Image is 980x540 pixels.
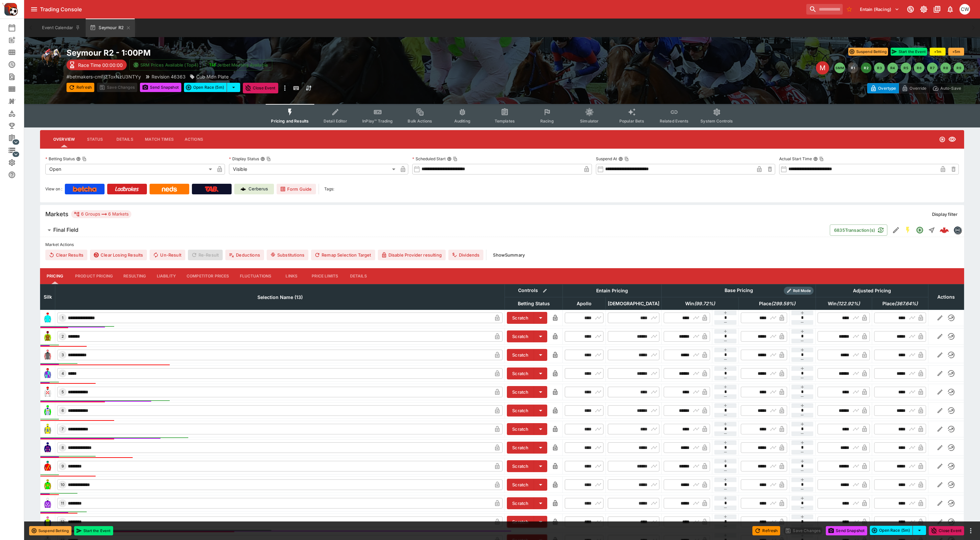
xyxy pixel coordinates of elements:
[150,250,185,260] button: Un-Result
[42,424,53,434] img: runner 7
[8,159,26,167] div: System Settings
[940,85,961,92] p: Auto-Save
[8,146,26,154] div: Infrastructure
[507,330,534,342] button: Scratch
[8,97,26,105] div: Nexus Entities
[967,527,975,535] button: more
[184,83,227,92] button: Open Race (5m)
[867,83,964,93] div: Start From
[61,316,65,320] span: 1
[507,479,534,491] button: Scratch
[28,3,40,15] button: open drawer
[40,284,55,310] th: Silk
[914,63,924,73] button: R6
[412,156,446,162] p: Scheduled Start
[408,119,432,123] span: Bulk Actions
[930,48,946,56] button: +1m
[248,186,268,192] p: Cerberus
[939,136,946,143] svg: Open
[948,48,964,56] button: +5m
[948,135,956,143] svg: Visible
[8,122,26,130] div: Tournaments
[78,62,123,69] p: Race Time 00:00:00
[902,224,914,236] button: SGM Enabled
[8,134,26,142] div: Management
[8,73,26,81] div: Search
[324,184,334,194] label: Tags:
[250,293,310,301] span: Selection Name (13)
[779,156,812,162] p: Actual Start Time
[624,157,629,161] button: Copy To Clipboard
[38,19,84,37] button: Event Calendar
[86,19,135,37] button: Seymour R2
[752,526,780,535] button: Refresh
[140,83,181,92] button: Send Snapshot
[80,131,110,147] button: Status
[343,268,373,284] button: Details
[910,85,926,92] p: Override
[834,63,845,73] button: SMM
[152,268,181,284] button: Liability
[940,63,951,73] button: R8
[927,63,938,73] button: R7
[60,353,65,357] span: 3
[928,284,964,310] th: Actions
[74,210,129,218] div: 6 Groups 6 Markets
[940,225,949,235] div: e4346c75-c5ef-407f-8c07-c35a10540703
[243,83,278,93] button: Close Event
[110,131,140,147] button: Details
[813,157,818,161] button: Actual Start TimeCopy To Clipboard
[179,131,209,147] button: Actions
[790,288,814,294] span: Roll Mode
[45,184,62,194] label: View on :
[42,405,53,416] img: runner 6
[507,497,534,509] button: Scratch
[306,268,343,284] button: Price Limits
[60,334,65,339] span: 2
[60,464,65,468] span: 9
[940,225,949,235] img: logo-cerberus--red.svg
[870,526,926,535] div: split button
[60,408,65,413] span: 6
[45,164,214,174] div: Open
[59,519,66,524] span: 12
[8,24,26,32] div: Event Calendar
[914,224,926,236] button: Open
[511,300,557,308] span: Betting Status
[76,157,81,161] button: Betting StatusCopy To Clipboard
[495,119,515,123] span: Templates
[73,186,97,192] img: Betcha
[901,63,911,73] button: R5
[53,226,78,233] h6: Final Field
[60,445,65,450] span: 8
[29,526,71,535] button: Suspend Betting
[448,250,483,260] button: Dividends
[234,184,274,194] a: Cerberus
[489,250,529,260] button: ShowSummary
[895,300,918,308] em: ( 367.64 %)
[507,368,534,379] button: Scratch
[821,300,867,308] span: Win(122.92%)
[891,48,927,56] button: Start the Event
[844,4,855,15] button: No Bookmarks
[867,83,899,93] button: Overtype
[42,331,53,342] img: runner 2
[806,4,843,15] input: search
[45,210,68,218] h5: Markets
[913,526,926,535] button: select merge strategy
[931,3,943,15] button: Documentation
[42,442,53,453] img: runner 8
[507,405,534,417] button: Scratch
[926,224,938,236] button: Straight
[954,226,961,234] div: betmakers
[42,516,53,527] img: runner 12
[507,386,534,398] button: Scratch
[42,498,53,509] img: runner 11
[8,61,26,69] div: Futures
[678,300,722,308] span: Win(99.72%)
[447,157,452,161] button: Scheduled StartCopy To Clipboard
[580,119,599,123] span: Simulator
[205,186,219,192] img: TabNZ
[40,268,70,284] button: Pricing
[266,157,271,161] button: Copy To Clipboard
